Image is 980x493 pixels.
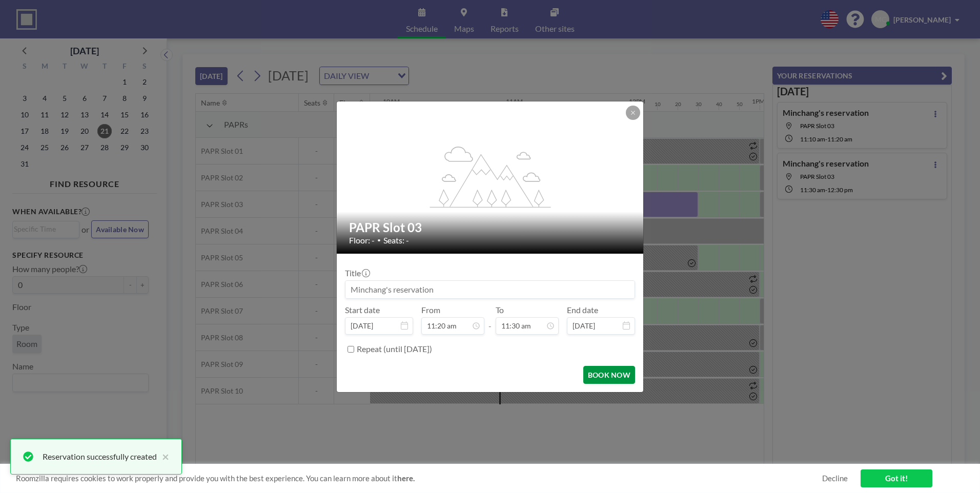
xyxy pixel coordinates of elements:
label: Start date [345,305,380,315]
a: Decline [822,474,848,483]
button: close [157,450,169,463]
a: here. [397,474,415,483]
button: BOOK NOW [583,366,635,384]
input: Minchang's reservation [345,281,635,298]
span: Seats: - [383,235,409,245]
div: Reservation successfully created [43,450,157,463]
span: - [488,309,492,331]
label: To [496,305,504,315]
span: Roomzilla requires cookies to work properly and provide you with the best experience. You can lea... [16,474,822,483]
label: Repeat (until [DATE]) [357,344,432,354]
span: • [377,236,381,244]
label: Title [345,268,369,278]
a: Got it! [861,469,932,487]
h2: PAPR Slot 03 [349,220,632,235]
g: flex-grow: 1.2; [430,146,551,207]
label: From [421,305,440,315]
span: Floor: - [349,235,375,245]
